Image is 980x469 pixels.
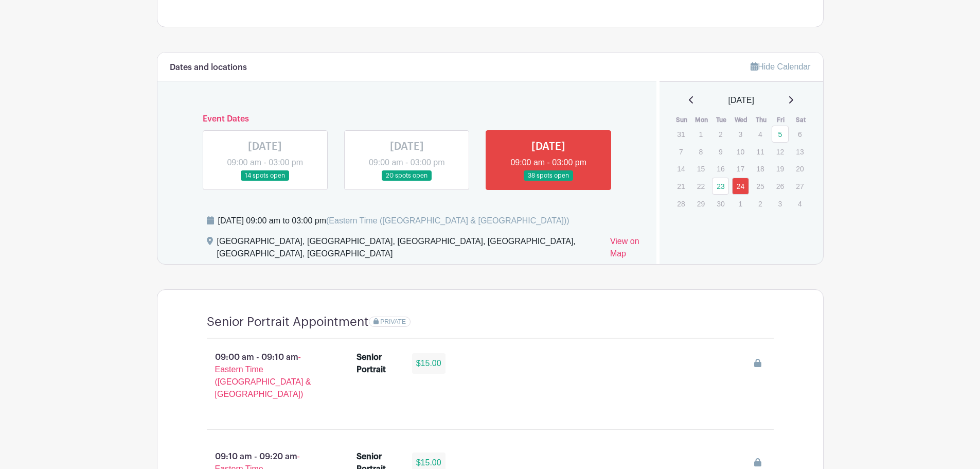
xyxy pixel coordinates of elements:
span: - Eastern Time ([GEOGRAPHIC_DATA] & [GEOGRAPHIC_DATA]) [215,353,311,398]
p: 2 [712,126,729,142]
a: 24 [732,178,749,195]
th: Tue [711,115,732,125]
th: Mon [692,115,712,125]
th: Sat [791,115,811,125]
p: 31 [672,126,689,142]
div: $15.00 [412,353,446,374]
p: 16 [712,161,729,177]
p: 22 [692,178,709,194]
p: 3 [772,196,789,212]
p: 3 [732,126,749,142]
span: PRIVATE [380,318,406,325]
p: 29 [692,196,709,212]
p: 21 [672,178,689,194]
p: 13 [791,144,808,160]
div: Senior Portrait [357,351,400,376]
p: 11 [752,144,769,160]
a: 23 [712,178,729,195]
th: Wed [732,115,752,125]
p: 17 [732,161,749,177]
p: 7 [672,144,689,160]
p: 25 [752,178,769,194]
h6: Event Dates [194,114,620,124]
th: Sun [672,115,692,125]
span: [DATE] [728,94,754,107]
p: 20 [791,161,808,177]
div: [DATE] 09:00 am to 03:00 pm [218,215,569,227]
p: 14 [672,161,689,177]
th: Thu [751,115,771,125]
p: 18 [752,161,769,177]
p: 28 [672,196,689,212]
th: Fri [771,115,791,125]
p: 27 [791,178,808,194]
span: (Eastern Time ([GEOGRAPHIC_DATA] & [GEOGRAPHIC_DATA])) [326,216,569,225]
a: 5 [772,126,789,143]
p: 26 [772,178,789,194]
a: View on Map [610,235,644,264]
p: 1 [692,126,709,142]
p: 9 [712,144,729,160]
p: 09:00 am - 09:10 am [190,347,341,405]
div: [GEOGRAPHIC_DATA], [GEOGRAPHIC_DATA], [GEOGRAPHIC_DATA], [GEOGRAPHIC_DATA], [GEOGRAPHIC_DATA], [G... [217,235,602,264]
p: 10 [732,144,749,160]
p: 12 [772,144,789,160]
p: 4 [752,126,769,142]
p: 30 [712,196,729,212]
a: Hide Calendar [751,62,810,71]
h4: Senior Portrait Appointment [207,315,369,329]
h6: Dates and locations [170,63,247,73]
p: 8 [692,144,709,160]
p: 15 [692,161,709,177]
p: 4 [791,196,808,212]
p: 19 [772,161,789,177]
p: 6 [791,126,808,142]
p: 2 [752,196,769,212]
p: 1 [732,196,749,212]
